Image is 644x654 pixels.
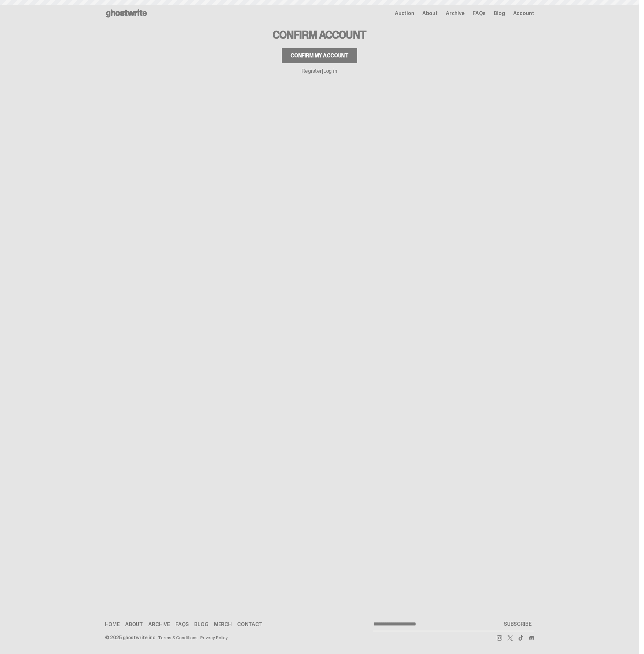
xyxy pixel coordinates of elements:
a: Merch [214,622,232,627]
a: Auction [395,11,414,16]
a: About [422,11,438,16]
a: Archive [446,11,465,16]
a: Blog [494,11,505,16]
a: Register [302,67,322,74]
a: FAQs [175,622,189,627]
div: Confirm my account [290,53,348,58]
a: About [125,622,143,627]
a: Archive [148,622,170,627]
a: Contact [237,622,263,627]
a: FAQs [473,11,486,16]
a: Account [513,11,534,16]
h3: Confirm Account [273,30,366,40]
button: Confirm my account [282,48,357,63]
button: SUBSCRIBE [501,617,534,631]
a: Privacy Policy [200,635,228,640]
a: Log in [323,67,337,74]
p: | [302,68,337,74]
a: Terms & Conditions [158,635,198,640]
div: © 2025 ghostwrite inc [105,635,155,640]
a: Blog [194,622,208,627]
a: Home [105,622,120,627]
